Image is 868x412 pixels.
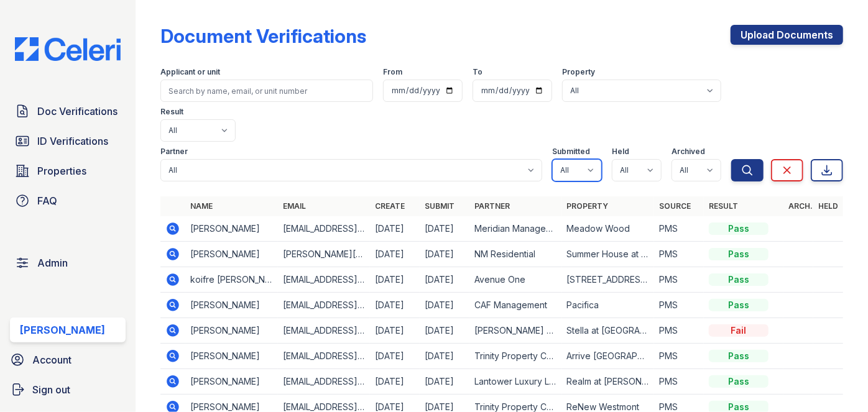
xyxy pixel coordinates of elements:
a: Arch. [788,201,813,211]
span: ID Verifications [37,134,108,149]
a: Submit [425,201,455,211]
input: Search by name, email, or unit number [160,80,373,102]
a: ID Verifications [10,129,126,153]
td: [DATE] [420,344,469,369]
a: Name [190,201,213,211]
td: Realm at [PERSON_NAME][GEOGRAPHIC_DATA] [562,369,654,395]
a: Upload Documents [731,25,843,45]
td: [PERSON_NAME][EMAIL_ADDRESS][DOMAIN_NAME] [278,242,370,267]
td: [DATE] [370,318,420,344]
td: [PERSON_NAME] [185,242,277,267]
td: [PERSON_NAME] Property Management [469,318,561,344]
a: Source [659,201,691,211]
td: [DATE] [420,293,469,318]
td: NM Residential [469,242,561,267]
td: [DATE] [370,293,420,318]
td: [DATE] [420,267,469,293]
td: [EMAIL_ADDRESS][DOMAIN_NAME] [278,216,370,242]
td: Trinity Property Consultants [469,344,561,369]
a: Sign out [5,377,131,402]
td: [DATE] [420,216,469,242]
div: Pass [709,299,769,311]
td: [DATE] [370,216,420,242]
a: Held [818,201,838,211]
td: [EMAIL_ADDRESS][DOMAIN_NAME] [278,318,370,344]
td: PMS [654,267,704,293]
a: Account [5,347,131,372]
a: Doc Verifications [10,99,126,124]
div: Pass [709,222,769,235]
a: Partner [474,201,510,211]
span: Sign out [32,382,70,397]
div: Pass [709,375,769,388]
td: [EMAIL_ADDRESS][DOMAIN_NAME] [278,344,370,369]
div: [PERSON_NAME] [20,323,105,337]
td: [PERSON_NAME] [185,216,277,242]
span: Doc Verifications [37,104,118,119]
div: Pass [709,273,769,286]
label: Partner [160,147,188,157]
td: [DATE] [420,242,469,267]
td: PMS [654,293,704,318]
label: From [383,67,402,77]
td: [EMAIL_ADDRESS][DOMAIN_NAME] [278,369,370,395]
div: Pass [709,350,769,362]
div: Pass [709,248,769,260]
a: Admin [10,250,126,275]
span: Admin [37,255,68,270]
td: koifre [PERSON_NAME] [185,267,277,293]
td: [PERSON_NAME] [185,318,277,344]
td: [DATE] [420,369,469,395]
td: Summer House at [GEOGRAPHIC_DATA] [562,242,654,267]
td: [DATE] [370,267,420,293]
div: Document Verifications [160,25,366,47]
td: PMS [654,216,704,242]
label: Result [160,107,183,117]
td: Pacifica [562,293,654,318]
label: Held [612,147,629,157]
td: [PERSON_NAME] [185,369,277,395]
label: Applicant or unit [160,67,220,77]
td: Avenue One [469,267,561,293]
td: Meridian Management Group [469,216,561,242]
label: Archived [672,147,705,157]
a: Properties [10,158,126,183]
td: CAF Management [469,293,561,318]
td: PMS [654,344,704,369]
td: PMS [654,318,704,344]
a: Create [375,201,405,211]
td: PMS [654,242,704,267]
span: Account [32,352,72,367]
a: FAQ [10,188,126,213]
span: Properties [37,163,86,178]
label: Property [562,67,595,77]
a: Result [709,201,738,211]
img: CE_Logo_Blue-a8612792a0a2168367f1c8372b55b34899dd931a85d93a1a3d3e32e68fde9ad4.png [5,37,131,61]
td: [STREET_ADDRESS] [562,267,654,293]
label: To [473,67,482,77]
td: Arrive [GEOGRAPHIC_DATA] [562,344,654,369]
span: FAQ [37,193,57,208]
td: [DATE] [420,318,469,344]
a: Property [567,201,609,211]
div: Fail [709,324,769,337]
td: PMS [654,369,704,395]
td: Stella at [GEOGRAPHIC_DATA] [562,318,654,344]
td: Meadow Wood [562,216,654,242]
td: [DATE] [370,242,420,267]
td: [EMAIL_ADDRESS][DOMAIN_NAME] [278,293,370,318]
a: Email [283,201,306,211]
td: [PERSON_NAME] [185,344,277,369]
td: [DATE] [370,369,420,395]
td: [DATE] [370,344,420,369]
td: Lantower Luxury Living [469,369,561,395]
label: Submitted [552,147,590,157]
td: [EMAIL_ADDRESS][DOMAIN_NAME] [278,267,370,293]
td: [PERSON_NAME] [185,293,277,318]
